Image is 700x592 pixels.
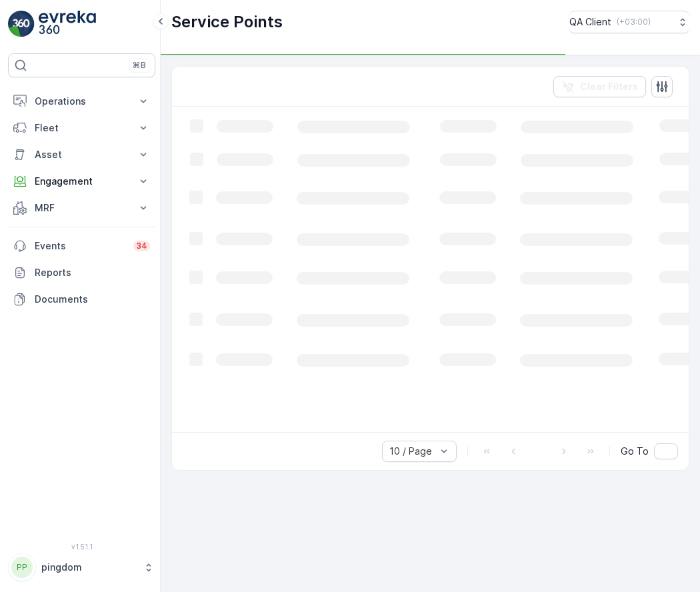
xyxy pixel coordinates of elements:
[8,259,155,286] a: Reports
[35,266,150,279] p: Reports
[569,15,611,29] p: QA Client
[621,445,649,458] span: Go To
[39,11,96,37] img: logo_light-DOdMpM7g.png
[8,141,155,168] button: Asset
[35,293,150,306] p: Documents
[171,11,283,33] p: Service Points
[8,233,155,259] a: Events34
[35,121,129,135] p: Fleet
[8,11,35,37] img: logo
[35,201,129,215] p: MRF
[133,60,146,71] p: ⌘B
[8,286,155,313] a: Documents
[35,148,129,161] p: Asset
[8,195,155,221] button: MRF
[553,76,646,97] button: Clear Filters
[569,11,689,33] button: QA Client(+03:00)
[35,175,129,188] p: Engagement
[11,557,33,578] div: PP
[41,561,137,574] p: pingdom
[617,17,651,27] p: ( +03:00 )
[580,80,638,93] p: Clear Filters
[35,239,125,253] p: Events
[8,88,155,115] button: Operations
[8,168,155,195] button: Engagement
[8,115,155,141] button: Fleet
[35,95,129,108] p: Operations
[136,241,147,251] p: 34
[8,543,155,551] span: v 1.51.1
[8,553,155,581] button: PPpingdom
